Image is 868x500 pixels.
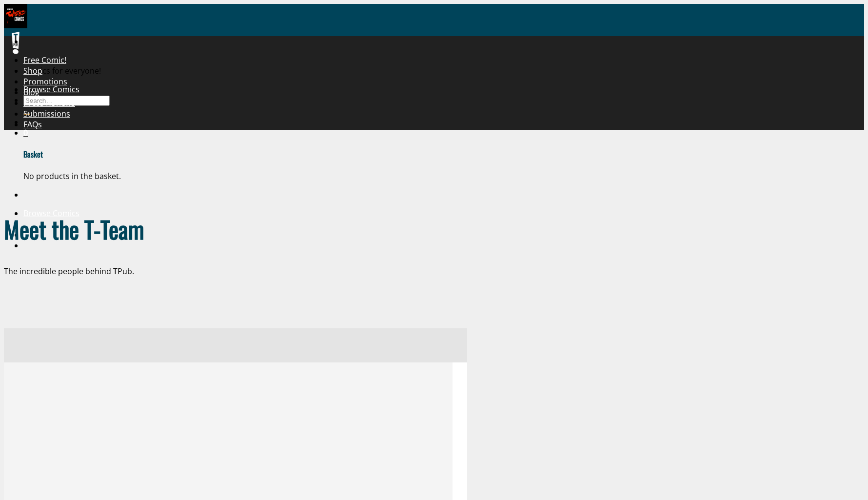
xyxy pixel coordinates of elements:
[23,98,75,108] a: Press Reviews
[23,76,67,87] a: Promotions
[4,4,27,28] img: Twisted Comics
[23,87,39,98] a: Blog
[23,148,467,160] h4: Basket
[23,119,42,130] a: FAQs
[23,55,66,65] a: Free Comic!
[4,266,467,277] p: The incredible people behind TPub.
[23,84,79,95] a: Browse Comics
[23,108,70,119] a: Submissions
[23,127,28,138] a: 0
[23,96,110,106] input: Search…
[23,208,79,219] a: Browse Comics
[4,31,27,55] img: Twisted Comics
[23,171,467,181] p: No products in the basket.
[23,65,42,76] a: Shop
[4,212,467,246] h1: Meet the T-Team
